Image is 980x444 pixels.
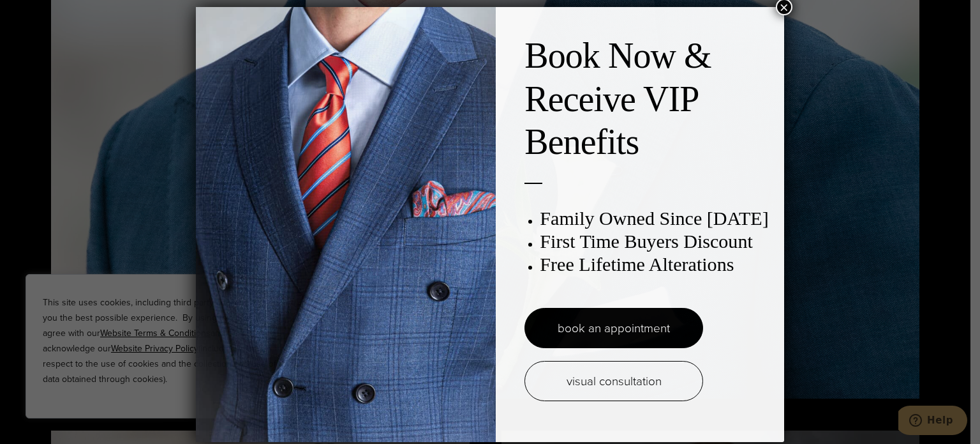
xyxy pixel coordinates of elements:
a: visual consultation [524,361,703,401]
h3: Free Lifetime Alterations [540,253,771,276]
span: Help [29,9,55,20]
h2: Book Now & Receive VIP Benefits [524,34,771,164]
h3: Family Owned Since [DATE] [540,207,771,230]
h3: First Time Buyers Discount [540,230,771,253]
a: book an appointment [524,308,703,348]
